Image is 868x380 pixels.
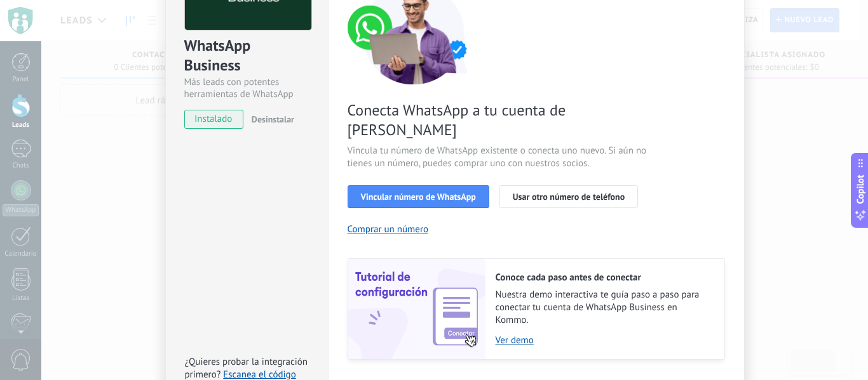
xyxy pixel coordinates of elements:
[185,110,243,129] span: instalado
[513,192,625,201] span: Usar otro número de teléfono
[496,334,712,346] a: Ver demo
[348,223,429,235] button: Comprar un número
[496,272,712,284] h2: Conoce cada paso antes de conectar
[348,145,650,170] span: Vincula tu número de WhatsApp existente o conecta uno nuevo. Si aún no tienes un número, puedes c...
[348,100,650,140] span: Conecta WhatsApp a tu cuenta de [PERSON_NAME]
[348,185,489,208] button: Vincular número de WhatsApp
[496,289,712,327] span: Nuestra demo interactiva te guía paso a paso para conectar tu cuenta de WhatsApp Business en Kommo.
[252,114,294,125] span: Desinstalar
[184,36,309,76] div: WhatsApp Business
[361,192,476,201] span: Vincular número de WhatsApp
[184,76,309,100] div: Más leads con potentes herramientas de WhatsApp
[247,110,294,129] button: Desinstalar
[499,185,638,208] button: Usar otro número de teléfono
[854,174,867,204] span: Copilot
